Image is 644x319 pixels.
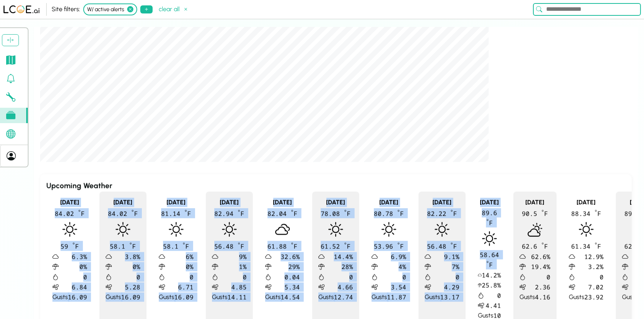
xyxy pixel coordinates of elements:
[159,208,193,218] div: 81.14 F
[52,198,87,207] div: [DATE]
[165,262,193,271] span: 0 %
[450,241,453,248] sup: º
[318,208,353,218] div: 78.08 F
[520,208,550,218] div: 90.5 F
[378,282,406,292] span: 3.54
[46,180,626,192] h3: Upcoming Weather
[387,292,406,302] span: 11.87
[344,208,347,215] sup: º
[478,250,501,269] div: 58.64 F
[182,241,185,248] sup: º
[218,252,247,261] div: 9 %
[484,301,501,310] span: 4.41
[484,291,501,300] span: 0
[486,259,489,266] sup: º
[372,198,406,207] div: [DATE]
[541,241,544,248] sup: º
[526,272,550,282] span: 0
[291,241,294,248] sup: º
[265,208,300,218] div: 82.04 F
[159,241,193,251] div: 58.1 F
[3,5,40,14] img: LCOE.ai
[520,292,550,302] div: Gusts
[131,208,134,215] sup: º
[271,252,300,261] div: 32.6 %
[159,292,193,302] div: Gusts
[318,241,353,251] div: 61.52 F
[212,241,247,251] div: 56.48 F
[594,241,597,248] sup: º
[174,292,193,302] span: 16.09
[372,208,406,218] div: 80.78 F
[569,208,604,218] div: 88.34 F
[59,252,87,261] div: 6.3 %
[52,292,87,302] div: Gusts
[334,292,353,302] span: 12.74
[526,262,550,271] span: 19.4 %
[575,282,604,292] span: 7.02
[431,252,459,261] div: 9.1 %
[440,292,459,302] span: 13.17
[325,262,353,271] span: 28 %
[569,292,604,302] div: Gusts
[575,252,604,261] div: 12.9 %
[526,252,550,261] div: 62.6 %
[212,292,247,302] div: Gusts
[594,208,597,215] sup: º
[378,272,406,282] span: 0
[325,252,353,261] div: 14.4 %
[218,262,247,271] span: 1 %
[106,208,140,218] div: 84.02 F
[121,292,140,302] span: 16.09
[156,4,192,15] button: clear all
[318,292,353,302] div: Gusts
[318,198,353,207] div: [DATE]
[281,292,300,302] span: 14.54
[575,262,604,271] span: 3.2 %
[159,198,193,207] div: [DATE]
[520,198,550,207] div: [DATE]
[271,262,300,271] span: 29 %
[378,262,406,271] span: 4 %
[482,271,501,280] div: 14.2 %
[112,272,140,282] span: 0
[372,292,406,302] div: Gusts
[397,241,400,248] sup: º
[569,241,604,251] div: 61.34 F
[184,208,187,215] sup: º
[265,241,300,251] div: 61.88 F
[431,282,459,292] span: 4.29
[450,208,453,215] sup: º
[52,208,87,218] div: 84.02 F
[478,198,501,207] div: [DATE]
[584,292,604,302] span: 23.92
[165,272,193,282] span: 0
[237,208,240,215] sup: º
[271,282,300,292] span: 5.34
[265,292,300,302] div: Gusts
[520,241,550,251] div: 62.6 F
[59,282,87,292] span: 6.84
[72,241,75,248] sup: º
[325,282,353,292] span: 4.66
[425,292,459,302] div: Gusts
[165,282,193,292] span: 6.71
[535,292,550,302] span: 4.16
[218,282,247,292] span: 4.85
[106,198,140,207] div: [DATE]
[78,208,81,215] sup: º
[482,281,501,290] span: 25.8 %
[425,208,459,218] div: 82.22 F
[486,217,489,224] sup: º
[106,241,140,251] div: 58.1 F
[378,252,406,261] div: 6.9 %
[541,208,544,215] sup: º
[271,272,300,282] span: 0.04
[569,198,604,207] div: [DATE]
[112,252,140,261] div: 3.8 %
[237,241,240,248] sup: º
[106,292,140,302] div: Gusts
[575,272,604,282] span: 0
[59,262,87,271] span: 0 %
[265,198,300,207] div: [DATE]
